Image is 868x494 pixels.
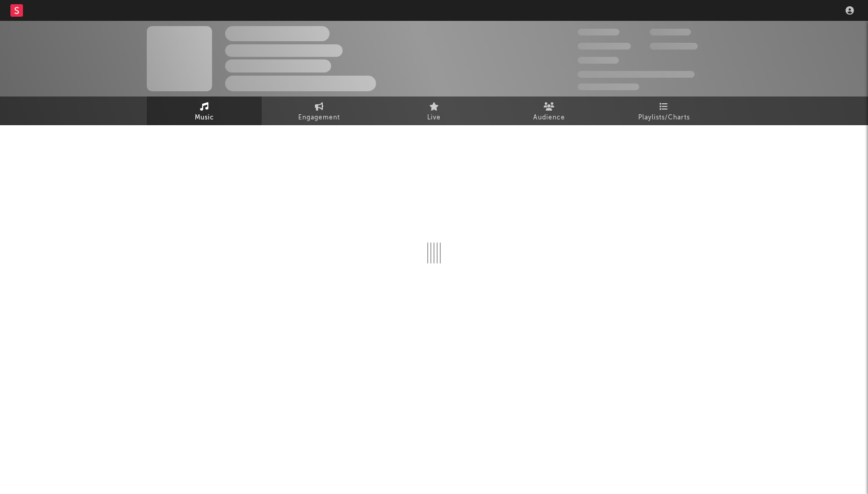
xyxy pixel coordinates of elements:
a: Engagement [262,97,377,125]
span: 300,000 [578,29,619,35]
span: 100,000 [650,29,691,35]
span: Live [427,112,441,124]
a: Audience [491,97,606,125]
span: 1,000,000 [650,43,698,50]
span: Audience [533,112,565,124]
span: 50,000,000 [578,43,631,50]
span: 50,000,000 Monthly Listeners [578,71,695,78]
span: Engagement [298,112,340,124]
span: Jump Score: 85.0 [578,83,639,90]
a: Live [377,97,491,125]
span: 100,000 [578,57,619,64]
span: Playlists/Charts [638,112,690,124]
a: Playlists/Charts [606,97,721,125]
span: Music [195,112,214,124]
a: Music [147,97,262,125]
